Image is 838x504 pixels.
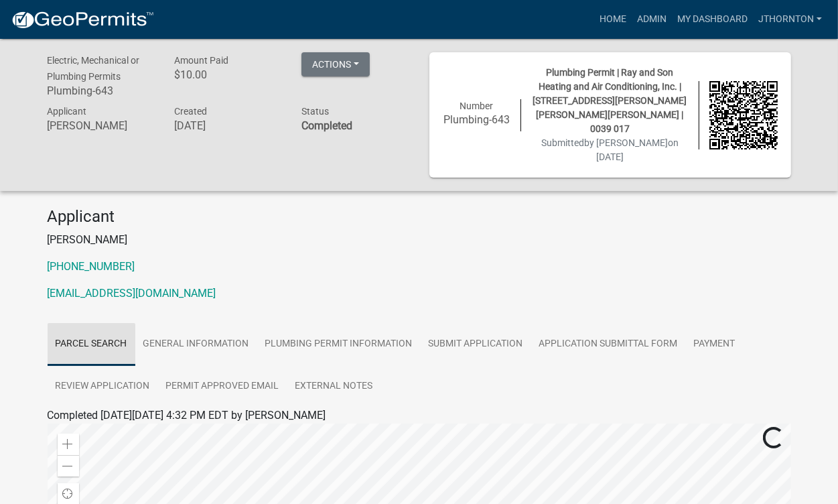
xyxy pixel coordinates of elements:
span: Applicant [48,106,87,117]
span: Electric, Mechanical or Plumbing Permits [48,55,140,82]
a: Permit Approved Email [158,365,287,408]
span: Completed [DATE][DATE] 4:32 PM EDT by [PERSON_NAME] [48,409,326,422]
a: Review Application [48,365,158,408]
h6: $10.00 [174,68,281,81]
span: by [PERSON_NAME] [584,137,668,148]
a: General Information [135,323,257,366]
a: External Notes [287,365,381,408]
a: Home [594,7,632,32]
p: [PERSON_NAME] [48,232,791,248]
span: Created [174,106,207,117]
span: Plumbing Permit | Ray and Son Heating and Air Conditioning, Inc. | [STREET_ADDRESS][PERSON_NAME][... [533,67,687,134]
a: Admin [632,7,672,32]
span: Number [460,101,493,111]
div: Zoom out [58,455,79,477]
h6: Plumbing-643 [443,113,511,126]
a: Application Submittal Form [531,323,686,366]
a: [EMAIL_ADDRESS][DOMAIN_NAME] [48,287,216,300]
a: [PHONE_NUMBER] [48,260,135,273]
img: QR code [709,81,778,149]
strong: Completed [301,119,352,132]
h6: Plumbing-643 [48,84,155,97]
button: Actions [301,52,370,76]
a: Submit Application [421,323,531,366]
span: Submitted on [DATE] [541,137,679,162]
a: My Dashboard [672,7,753,32]
span: Amount Paid [174,55,228,66]
a: Plumbing Permit Information [257,323,421,366]
h6: [DATE] [174,119,281,132]
h4: Applicant [48,207,791,227]
a: Parcel search [48,323,135,366]
a: Payment [686,323,744,366]
div: Zoom in [58,434,79,455]
a: JThornton [753,7,827,32]
span: Status [301,106,329,117]
h6: [PERSON_NAME] [48,119,155,132]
